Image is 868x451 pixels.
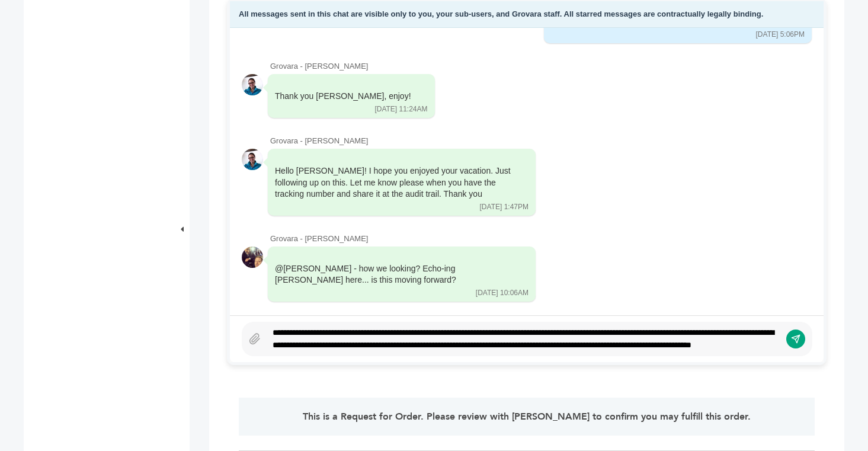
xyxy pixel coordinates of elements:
div: Grovara - [PERSON_NAME] [270,136,812,146]
div: Grovara - [PERSON_NAME] [270,61,812,72]
div: [DATE] 10:06AM [476,288,529,298]
div: @[PERSON_NAME] - how we looking? Echo-ing [PERSON_NAME] here... is this moving forward? [275,263,512,286]
div: [DATE] 1:47PM [480,202,529,212]
div: Hello [PERSON_NAME]! I hope you enjoyed your vacation. Just following up on this. Let me know ple... [275,165,512,200]
div: Grovara - [PERSON_NAME] [270,234,812,244]
div: Thank you [PERSON_NAME], enjoy! [275,91,411,103]
p: This is a Request for Order. Please review with [PERSON_NAME] to confirm you may fulfill this order. [262,410,792,424]
div: All messages sent in this chat are visible only to you, your sub-users, and Grovara staff. All st... [230,1,824,28]
div: [DATE] 11:24AM [374,104,427,114]
div: [DATE] 5:06PM [756,30,805,40]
